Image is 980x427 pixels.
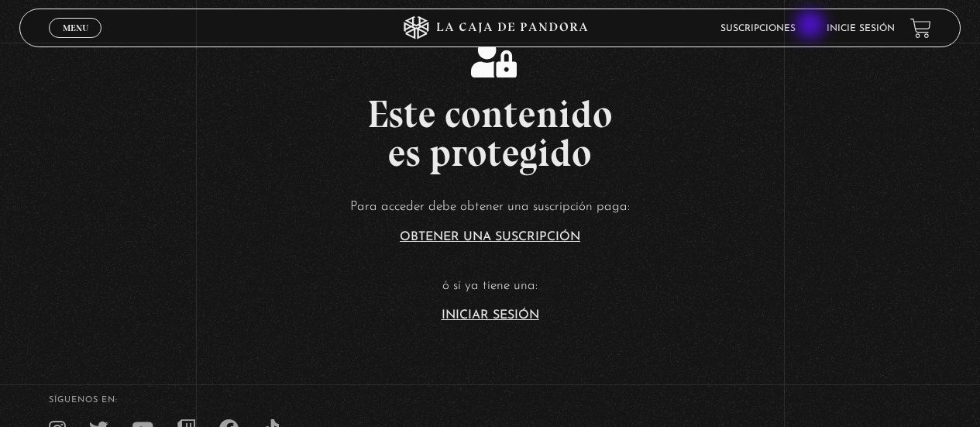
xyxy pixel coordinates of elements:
[827,24,895,33] a: Inicie sesión
[442,309,539,322] a: Iniciar Sesión
[400,231,580,243] a: Obtener una suscripción
[57,36,94,47] span: Cerrar
[910,18,931,39] a: View your shopping cart
[63,23,88,33] span: Menu
[720,24,796,33] a: Suscripciones
[49,396,931,405] h4: SÍguenos en:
